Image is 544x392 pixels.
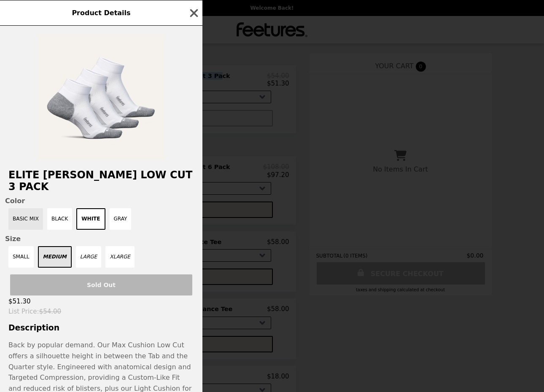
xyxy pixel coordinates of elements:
[76,246,101,268] button: LARGE
[8,246,34,268] button: SMALL
[38,34,164,161] img: White / MEDIUM
[5,197,197,205] span: Color
[76,208,105,230] button: White
[47,208,72,230] button: Black
[39,308,62,315] span: $54.00
[5,235,197,243] span: Size
[110,208,132,230] button: Gray
[105,246,135,268] button: XLARGE
[72,9,130,17] span: Product Details
[8,208,43,230] button: Basic Mix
